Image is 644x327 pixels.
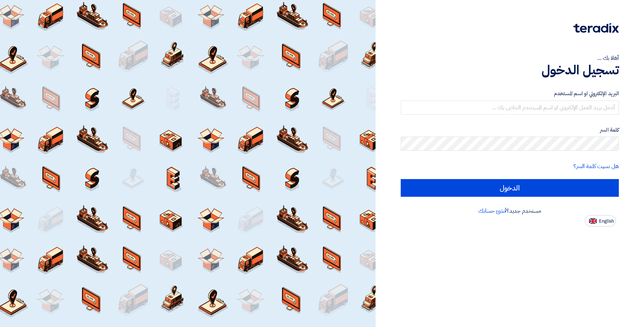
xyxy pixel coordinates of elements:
[401,90,619,98] label: البريد الإلكتروني او اسم المستخدم
[585,215,616,226] button: English
[401,62,619,78] h1: تسجيل الدخول
[401,126,619,134] label: كلمة السر
[401,54,619,62] div: أهلا بك ...
[589,218,597,224] img: en-US.png
[573,23,619,33] img: Teradix logo
[401,101,619,115] input: أدخل بريد العمل الإلكتروني او اسم المستخدم الخاص بك ...
[401,179,619,197] input: الدخول
[599,219,614,224] span: English
[478,207,506,215] a: أنشئ حسابك
[401,207,619,215] div: مستخدم جديد؟
[573,162,619,171] a: هل نسيت كلمة السر؟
